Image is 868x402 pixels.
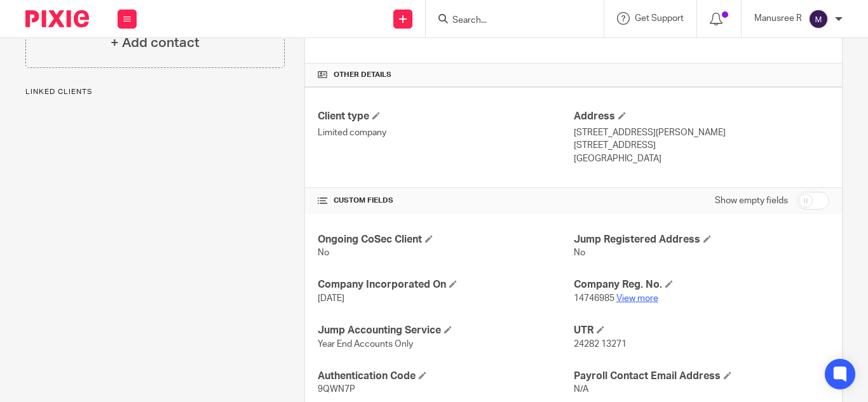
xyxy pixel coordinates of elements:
label: Show empty fields [715,194,788,207]
input: Search [451,15,566,27]
h4: CUSTOM FIELDS [318,196,573,206]
span: 14746985 [574,294,614,303]
p: [GEOGRAPHIC_DATA] [574,152,829,165]
p: Limited company [318,126,573,139]
h4: Company Reg. No. [574,278,829,291]
span: 24282 13271 [574,340,627,349]
a: View more [616,294,658,303]
span: N/A [574,385,588,394]
h4: Client type [318,110,573,123]
h4: Authentication Code [318,370,573,383]
p: Manusree R [754,12,802,25]
img: Pixie [25,10,89,27]
h4: Jump Accounting Service [318,324,573,337]
span: No [574,248,585,257]
span: Year End Accounts Only [318,340,413,349]
h4: UTR [574,324,829,337]
h4: + Add contact [111,33,200,53]
h4: Jump Registered Address [574,233,829,246]
h4: Ongoing CoSec Client [318,233,573,246]
img: svg%3E [808,9,829,29]
span: 9QWN7P [318,385,355,394]
h4: Payroll Contact Email Address [574,370,829,383]
span: Get Support [635,14,684,23]
span: No [318,248,329,257]
span: Other details [334,70,391,80]
h4: Address [574,110,829,123]
p: [STREET_ADDRESS] [574,139,829,152]
span: [DATE] [318,294,344,303]
p: [STREET_ADDRESS][PERSON_NAME] [574,126,829,139]
h4: Company Incorporated On [318,278,573,291]
p: Linked clients [25,87,285,97]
